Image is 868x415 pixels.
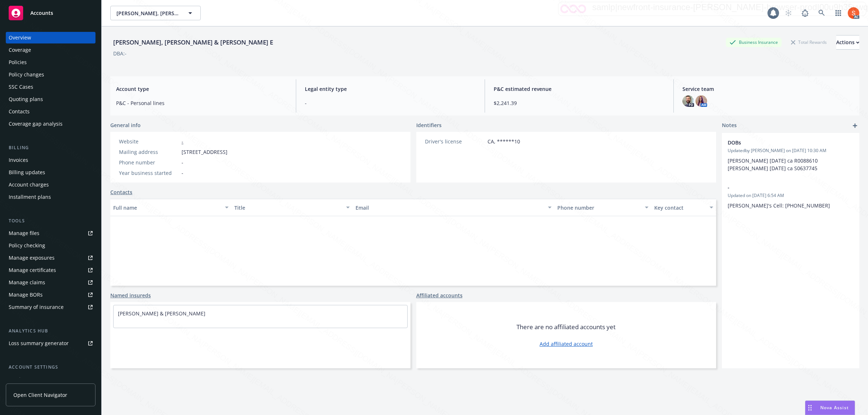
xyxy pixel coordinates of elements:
a: Manage files [6,227,95,239]
div: Key contact [654,204,705,211]
p: [PERSON_NAME] [DATE] ca R0088610 [PERSON_NAME] [DATE] ca S0637745 [728,157,854,172]
a: Contacts [110,188,132,196]
a: Service team [6,374,95,385]
div: DBA: - [113,50,127,57]
div: SSC Cases [9,81,33,93]
a: Affiliated accounts [416,292,463,299]
div: Contacts [9,106,30,117]
div: DOBsUpdatedby [PERSON_NAME] on [DATE] 10:30 AM[PERSON_NAME] [DATE] ca R0088610 [PERSON_NAME] [DAT... [722,133,859,178]
div: Manage certificates [9,264,56,276]
span: Identifiers [416,121,442,129]
a: Manage certificates [6,264,95,276]
span: P&C - Personal lines [116,99,287,107]
button: Nova Assist [805,401,855,415]
a: Manage claims [6,277,95,288]
a: Search [814,6,829,20]
a: Account charges [6,179,95,190]
button: Key contact [651,199,716,216]
span: DOBs [728,139,835,146]
div: Drag to move [805,401,814,415]
span: Accounts [30,10,53,16]
img: photo [695,95,707,107]
a: Coverage [6,44,95,56]
span: Notes [722,121,737,130]
img: photo [848,7,859,19]
span: - [728,184,835,191]
button: Email [353,199,554,216]
button: [PERSON_NAME], [PERSON_NAME] & [PERSON_NAME] E [110,6,201,20]
div: Account charges [9,179,49,190]
div: Manage exposures [9,252,55,264]
div: Phone number [557,204,641,211]
div: Mailing address [119,148,179,156]
div: Full name [113,204,221,211]
span: [PERSON_NAME]'s Cell: [PHONE_NUMBER] [728,202,830,209]
div: Overview [9,32,31,43]
a: Policy changes [6,69,95,80]
div: Year business started [119,169,179,177]
div: Title [234,204,342,211]
a: Named insureds [110,292,151,299]
a: Quoting plans [6,93,95,105]
button: Phone number [554,199,651,216]
a: Accounts [6,3,95,23]
a: Invoices [6,154,95,166]
a: Loss summary generator [6,338,95,349]
span: - [182,159,183,166]
div: Manage files [9,227,39,239]
div: [PERSON_NAME], [PERSON_NAME] & [PERSON_NAME] E [110,38,276,47]
div: Invoices [9,154,28,166]
span: Open Client Navigator [13,391,67,399]
span: Nova Assist [820,404,849,411]
div: Billing [6,144,95,151]
span: $2,241.39 [494,99,665,107]
a: Policy checking [6,240,95,251]
a: Installment plans [6,191,95,203]
a: Summary of insurance [6,301,95,313]
span: Updated on [DATE] 6:54 AM [728,192,854,199]
a: Billing updates [6,167,95,178]
a: Start snowing [781,6,796,20]
div: Installment plans [9,191,51,203]
div: Quoting plans [9,93,43,105]
span: [PERSON_NAME], [PERSON_NAME] & [PERSON_NAME] E [116,9,179,17]
span: Service team [682,85,854,93]
div: Total Rewards [787,38,830,47]
img: photo [682,95,694,107]
div: -Updated on [DATE] 6:54 AM[PERSON_NAME]'s Cell: [PHONE_NUMBER] [722,178,859,215]
div: Phone number [119,159,179,166]
a: Policies [6,56,95,68]
div: Summary of insurance [9,301,64,313]
button: Full name [110,199,231,216]
div: Driver's license [425,138,485,145]
div: Billing updates [9,167,45,178]
span: Account type [116,85,287,93]
div: Manage claims [9,277,45,288]
a: Manage BORs [6,289,95,301]
div: Account settings [6,364,95,371]
a: add [851,121,859,130]
span: Legal entity type [305,85,476,93]
div: Tools [6,217,95,225]
a: [PERSON_NAME] & [PERSON_NAME] [118,310,205,317]
div: Service team [9,374,40,385]
a: Overview [6,32,95,43]
span: P&C estimated revenue [494,85,665,93]
a: Manage exposures [6,252,95,264]
div: Policies [9,56,27,68]
div: Policy changes [9,69,44,80]
div: Coverage [9,44,31,56]
a: Switch app [831,6,846,20]
div: Loss summary generator [9,338,69,349]
span: There are no affiliated accounts yet [516,323,616,331]
span: [STREET_ADDRESS] [182,148,227,156]
div: Business Insurance [726,38,782,47]
div: Actions [836,35,859,49]
a: SSC Cases [6,81,95,93]
span: - [305,99,476,107]
button: Title [231,199,353,216]
a: Report a Bug [798,6,812,20]
div: Website [119,138,179,145]
a: Coverage gap analysis [6,118,95,130]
